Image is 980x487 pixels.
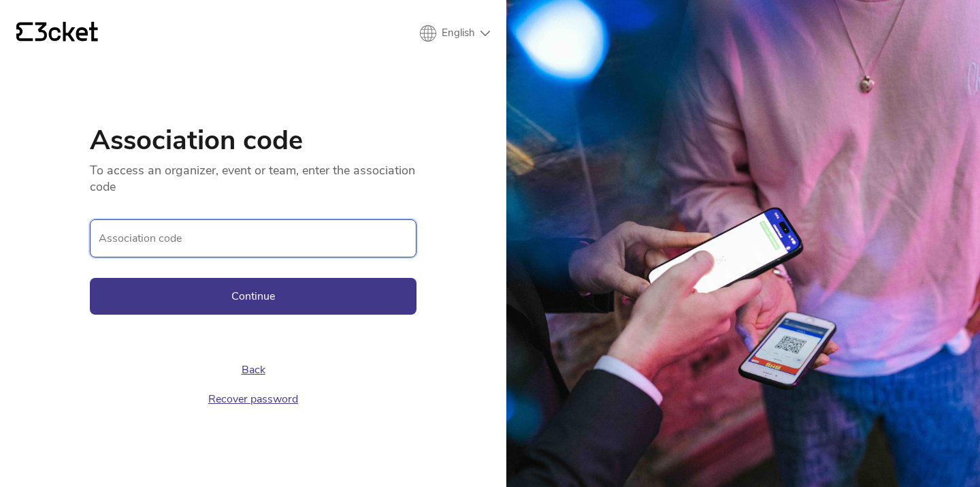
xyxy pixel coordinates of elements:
button: Continue [90,278,416,315]
label: Association code [90,219,416,257]
a: Back [242,362,265,377]
a: {' '} [16,22,98,45]
a: Recover password [208,392,298,407]
g: {' '} [16,22,33,42]
p: To access an organizer, event or team, enter the association code [90,154,416,195]
h1: Association code [90,127,416,154]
